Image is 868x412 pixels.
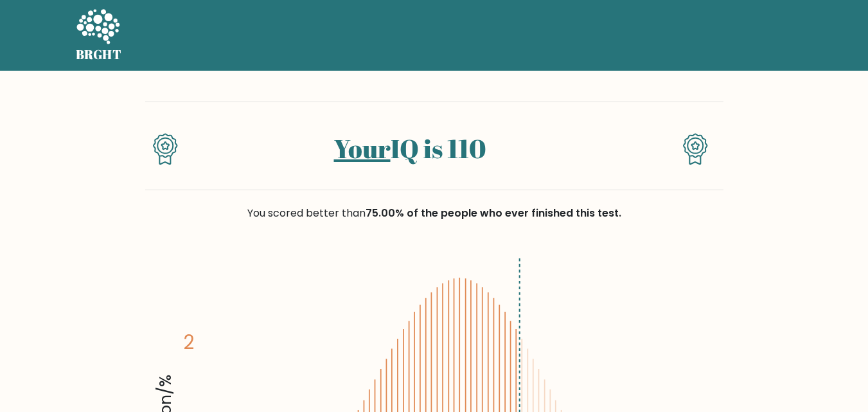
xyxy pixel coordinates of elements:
[200,133,619,164] h1: IQ is 110
[145,206,723,221] div: You scored better than
[76,5,122,66] a: BRGHT
[366,206,621,220] span: 75.00% of the people who ever finished this test.
[76,47,122,62] h5: BRGHT
[183,329,194,355] tspan: 2
[334,131,391,166] a: Your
